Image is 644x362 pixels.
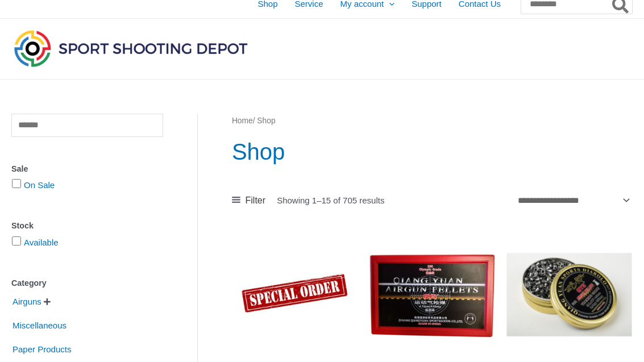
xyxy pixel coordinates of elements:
span: Miscellaneous [11,317,68,336]
span: Airguns [11,293,43,312]
div: Sale [11,161,163,178]
a: Available [24,238,59,248]
input: On Sale [12,180,21,189]
img: Sport Shooting Depot [11,28,250,70]
a: Miscellaneous [11,321,68,330]
img: Special Order Item [232,232,358,358]
nav: Breadcrumb [232,114,632,129]
h1: Shop [232,136,632,168]
img: QYS Training Pellets [506,232,632,358]
a: Paper Products [11,344,72,353]
span: Filter [246,193,266,210]
p: Showing 1–15 of 705 results [277,197,384,205]
input: Available [12,237,21,246]
a: Filter [232,193,265,210]
div: Category [11,276,163,292]
img: QYS Olympic Pellets [369,232,495,358]
span:  [44,298,51,306]
a: Airguns [11,297,43,306]
span: Paper Products [11,340,72,360]
div: Stock [11,218,163,235]
select: Shop order [514,191,632,211]
a: Home [232,117,253,126]
a: On Sale [24,181,55,190]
